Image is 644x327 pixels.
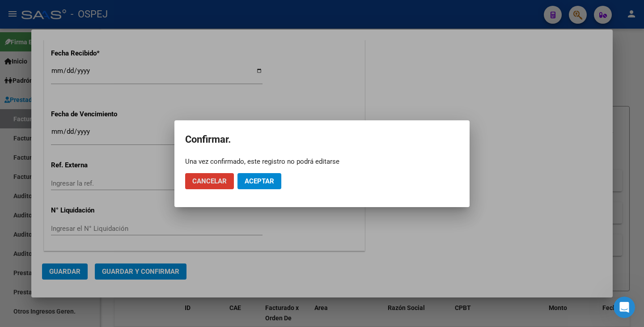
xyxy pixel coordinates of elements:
h2: Confirmar. [185,131,459,148]
button: Cancelar [185,173,234,189]
iframe: Intercom live chat [614,297,635,318]
span: Cancelar [192,177,227,185]
button: Aceptar [237,173,281,189]
div: Una vez confirmado, este registro no podrá editarse [185,157,459,166]
span: Aceptar [245,177,274,185]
